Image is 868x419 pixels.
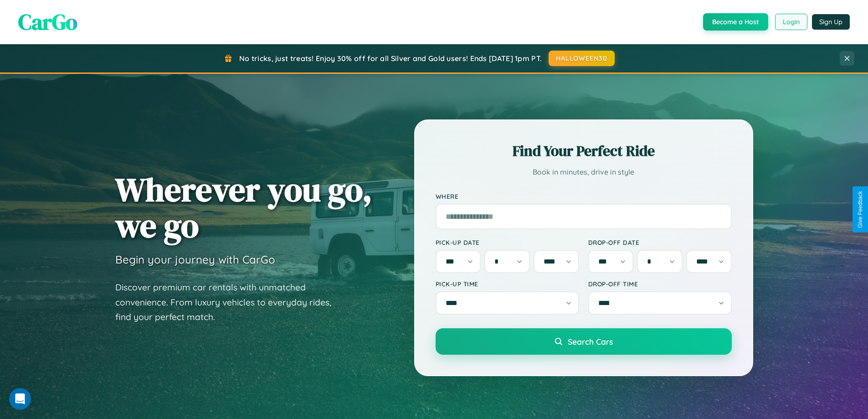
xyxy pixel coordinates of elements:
[9,388,31,410] iframe: Intercom live chat
[436,328,732,355] button: Search Cars
[436,238,579,246] label: Pick-up Date
[436,280,579,288] label: Pick-up Time
[18,7,77,37] span: CarGo
[703,13,768,31] button: Become a Host
[568,336,613,347] span: Search Cars
[812,14,850,30] button: Sign Up
[115,171,372,243] h1: Wherever you go, we go
[436,192,732,200] label: Where
[588,280,732,288] label: Drop-off Time
[239,54,542,63] span: No tricks, just treats! Enjoy 30% off for all Silver and Gold users! Ends [DATE] 1pm PT.
[588,238,732,246] label: Drop-off Date
[775,14,807,30] button: Login
[115,280,343,325] p: Discover premium car rentals with unmatched convenience. From luxury vehicles to everyday rides, ...
[115,253,275,266] h3: Begin your journey with CarGo
[549,51,615,66] button: HALLOWEEN30
[436,166,732,179] p: Book in minutes, drive in style
[857,191,863,228] div: Give Feedback
[436,141,732,161] h2: Find Your Perfect Ride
